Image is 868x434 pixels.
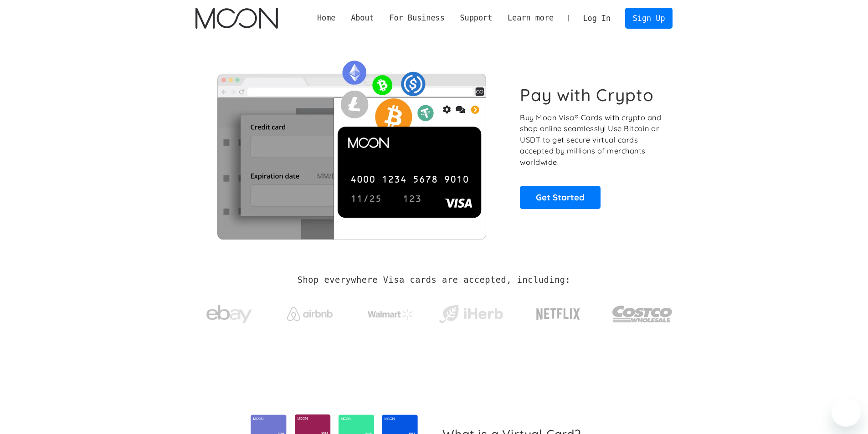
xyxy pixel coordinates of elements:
h1: Pay with Crypto [520,85,654,105]
img: Netflix [535,303,581,326]
a: Home [309,12,343,24]
div: Support [452,12,500,24]
a: iHerb [437,293,505,331]
div: For Business [382,12,452,24]
img: Moon Logo [195,8,278,29]
a: Airbnb [276,298,344,326]
div: Support [460,12,492,24]
a: home [195,8,278,29]
img: Moon Cards let you spend your crypto anywhere Visa is accepted. [195,54,508,239]
img: Airbnb [287,307,333,321]
img: iHerb [437,302,505,326]
img: Costco [612,297,673,331]
a: ebay [195,291,263,333]
div: About [343,12,381,24]
p: Buy Moon Visa® Cards with crypto and shop online seamlessly! Use Bitcoin or USDT to get secure vi... [520,112,663,168]
img: ebay [206,300,252,329]
a: Walmart [356,300,424,324]
div: About [351,12,374,24]
a: Log In [575,8,618,28]
div: For Business [389,12,444,24]
h2: Shop everywhere Visa cards are accepted, including: [298,275,570,285]
a: Get Started [520,186,601,209]
a: Sign Up [625,8,673,28]
div: Learn more [500,12,561,24]
a: Costco [612,288,673,336]
a: Netflix [518,294,599,330]
iframe: Botón para iniciar la ventana de mensajería [832,398,861,427]
div: Learn more [508,12,554,24]
img: Walmart [368,309,413,320]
